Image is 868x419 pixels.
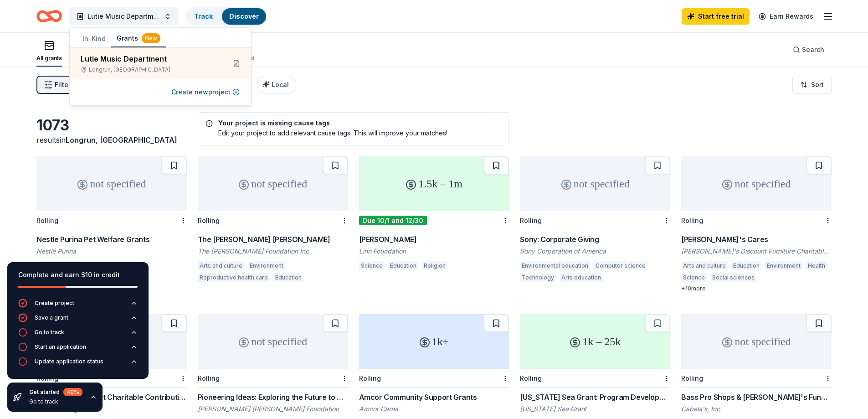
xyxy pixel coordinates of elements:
div: Rolling [198,374,220,382]
h5: Your project is missing cause tags [205,120,502,126]
button: In-Kind [77,31,111,47]
span: Filter [55,79,71,90]
div: Social sciences [710,273,756,282]
span: Search [802,44,824,55]
div: New [142,33,160,43]
div: 1k – 25k [520,314,670,369]
button: Sort [792,76,832,94]
div: Bass Pro Shops & [PERSON_NAME]'s Funding [681,392,832,403]
button: Create newproject [171,87,240,98]
div: [US_STATE] Sea Grant: Program Development Grant [520,392,670,403]
button: Search [786,41,832,59]
div: [US_STATE] Sea Grant [520,404,670,414]
div: 40 % [63,388,82,396]
div: [PERSON_NAME] [359,234,509,245]
div: Education [388,261,418,270]
div: Health [806,261,827,270]
a: Track [194,12,213,20]
div: Rolling [198,217,220,224]
div: Update application status [35,358,103,365]
a: not specifiedRolling[PERSON_NAME]'s Cares[PERSON_NAME]'s Discount Furniture Charitable Foundation... [681,156,832,292]
button: Go to track [18,328,138,342]
div: Education [273,273,303,282]
div: Go to track [35,329,64,336]
div: Complete and earn $10 in credit [18,269,138,280]
div: Lutie Music Department [81,53,218,64]
div: Create project [35,300,74,307]
div: Rolling [520,374,542,382]
span: Local [272,81,289,88]
div: Go to track [29,398,82,405]
a: 1.5k – 1mDue 10/1 and 12/30[PERSON_NAME]Linn FoundationScienceEducationReligion [359,156,509,273]
div: Rolling [36,217,58,224]
button: Start an application [18,342,138,357]
div: Arts and culture [198,261,244,270]
div: not specified [520,156,670,211]
div: Science [359,261,385,270]
div: Get started [29,388,82,396]
div: The [PERSON_NAME] [PERSON_NAME] [198,234,348,245]
div: Edit your project to add relevant cause tags. This will improve your matches! [205,128,502,138]
div: [PERSON_NAME]'s Discount Furniture Charitable Foundation [681,247,832,256]
a: Home [36,5,62,27]
div: [PERSON_NAME] [PERSON_NAME] Foundation [198,404,348,414]
div: Arts and culture [681,261,728,270]
div: Environment [765,261,802,270]
div: Environmental education [520,261,590,270]
div: All grants [36,55,62,62]
div: 1.5k – 1m [359,156,509,211]
a: Earn Rewards [753,8,819,25]
div: not specified [198,156,348,211]
div: Computer science [594,261,647,270]
div: results [36,134,187,145]
div: [PERSON_NAME]'s Cares [681,234,832,245]
a: not specifiedRollingSony: Corporate GivingSony Corporation of AmericaEnvironmental educationCompu... [520,156,670,285]
div: Environment [248,261,285,270]
div: not specified [681,314,832,369]
div: Pioneering Ideas: Exploring the Future to Build a Culture of Health [198,392,348,403]
div: Sony Corporation of America [520,247,670,256]
div: Due 10/1 and 12/30 [359,216,427,225]
a: not specifiedRollingNestle Purina Pet Welfare GrantsNestlé PurinaAnimal welfare [36,156,187,273]
div: Rolling [520,217,542,224]
a: Discover [229,12,259,20]
div: Religion [422,261,447,270]
div: Nestlé Purina [36,247,187,256]
button: Local [257,76,296,94]
div: Reproductive health care [198,273,270,282]
div: Arts education [560,273,603,282]
span: Longrun, [GEOGRAPHIC_DATA] [66,135,177,145]
a: not specifiedRollingThe [PERSON_NAME] [PERSON_NAME]The [PERSON_NAME] Foundation IncArts and cultu... [198,156,348,285]
div: Linn Foundation [359,247,509,256]
div: not specified [198,314,348,369]
div: not specified [36,156,187,211]
div: Science [681,273,707,282]
div: Nestle Purina Pet Welfare Grants [36,234,187,245]
div: 1k+ [359,314,509,369]
button: Grants [111,30,166,47]
div: Rolling [681,374,703,382]
button: Filter1 [36,76,78,94]
div: Start an application [35,343,86,351]
button: All grants [36,36,62,67]
button: Create project [18,299,138,313]
div: The [PERSON_NAME] Foundation Inc [198,247,348,256]
div: 1073 [36,116,187,134]
button: TrackDiscover [186,7,267,26]
a: Start free trial [682,8,750,25]
div: Amcor Cares [359,404,509,414]
div: not specified [681,156,832,211]
div: Amcor Community Support Grants [359,392,509,403]
div: Longrun, [GEOGRAPHIC_DATA] [81,66,218,73]
button: Lutie Music Department [69,7,179,26]
button: Save a grant [18,313,138,328]
span: Sort [811,79,824,90]
button: Update application status [18,357,138,372]
div: Rolling [359,374,381,382]
div: + 10 more [681,285,832,292]
span: Lutie Music Department [87,11,160,22]
span: in [60,135,177,145]
div: Sony: Corporate Giving [520,234,670,245]
div: Technology [520,273,556,282]
div: Rolling [681,217,703,224]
